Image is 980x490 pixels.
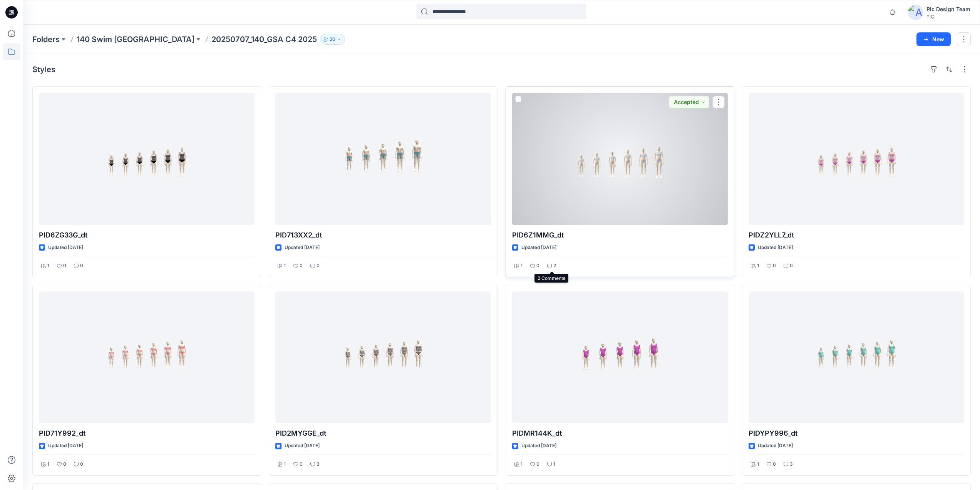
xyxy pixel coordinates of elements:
p: 1 [553,460,555,468]
p: 1 [284,460,286,468]
p: 1 [521,262,523,270]
p: Updated [DATE] [285,244,320,252]
p: Updated [DATE] [521,244,556,252]
p: 1 [284,262,286,270]
p: 0 [300,460,303,468]
div: Pic Design Team [926,5,970,14]
p: PID71Y992_dt [39,428,255,439]
p: 2 [553,262,556,270]
p: 1 [757,460,759,468]
p: 0 [790,262,793,270]
a: PIDYPY996_dt [749,291,964,424]
p: PID6ZG33G_dt [39,230,255,241]
p: PIDYPY996_dt [749,428,964,439]
h4: Styles [32,65,55,74]
p: Updated [DATE] [521,442,556,450]
p: PIDZ2YLL7_dt [749,230,964,241]
button: New [916,32,951,46]
p: 0 [80,460,83,468]
p: 0 [536,262,539,270]
p: 1 [521,460,523,468]
p: 1 [757,262,759,270]
p: 20 [330,35,335,44]
p: Updated [DATE] [48,244,83,252]
div: PIC [926,14,970,20]
p: 1 [47,262,49,270]
p: Updated [DATE] [48,442,83,450]
a: PID71Y992_dt [39,291,255,424]
a: PIDMR144K_dt [512,291,728,424]
p: PID6Z1MMG_dt [512,230,728,241]
p: 0 [773,460,776,468]
p: 0 [300,262,303,270]
button: 20 [320,34,345,45]
a: PID6Z1MMG_dt [512,93,728,225]
p: Updated [DATE] [758,442,793,450]
p: 0 [536,460,539,468]
img: avatar [908,5,923,20]
p: Updated [DATE] [758,244,793,252]
a: 140 Swim [GEOGRAPHIC_DATA] [77,34,194,45]
p: 20250707_140_GSA C4 2025 [211,34,317,45]
a: Folders [32,34,60,45]
p: PIDMR144K_dt [512,428,728,439]
p: 0 [63,262,66,270]
a: PID6ZG33G_dt [39,93,255,225]
p: 0 [317,262,320,270]
p: 3 [317,460,320,468]
p: Updated [DATE] [285,442,320,450]
p: 3 [790,460,793,468]
a: PID713XX2_dt [275,93,491,225]
p: 1 [47,460,49,468]
a: PIDZ2YLL7_dt [749,93,964,225]
p: 0 [80,262,83,270]
p: 0 [773,262,776,270]
p: PID2MYGGE_dt [275,428,491,439]
p: 0 [63,460,66,468]
p: PID713XX2_dt [275,230,491,241]
a: PID2MYGGE_dt [275,291,491,424]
